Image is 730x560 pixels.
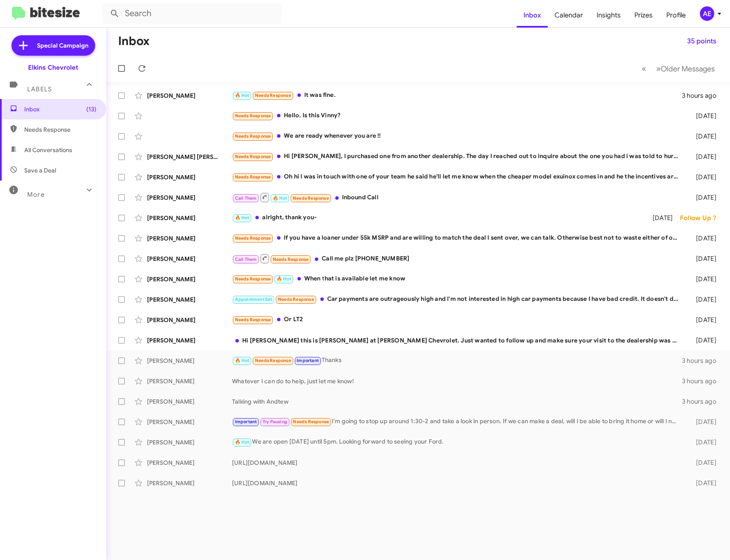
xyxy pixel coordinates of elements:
span: Special Campaign [37,41,88,50]
span: Labels [27,85,52,93]
span: » [656,63,661,74]
a: Insights [590,3,628,28]
span: « [642,63,646,74]
div: Thanks [232,356,682,365]
span: Needs Response [235,113,271,119]
span: Needs Response [235,235,271,241]
span: Needs Response [235,133,271,139]
div: Hi [PERSON_NAME], I purchased one from another dealership. The day I reached out to inquire about... [232,152,684,161]
div: [PERSON_NAME] [147,438,232,447]
button: Next [651,60,720,77]
div: Hello. Is this Vinny? [232,111,684,121]
span: Older Messages [661,64,715,74]
nav: Page navigation example [637,60,720,77]
div: 3 hours ago [682,91,723,100]
div: [PERSON_NAME] [147,479,232,487]
div: [PERSON_NAME] [147,214,232,222]
div: If you have a loaner under 55k MSRP and are willing to match the deal I sent over, we can talk. O... [232,233,684,243]
div: [DATE] [684,479,723,487]
div: [DATE] [643,214,680,222]
span: 🔥 Hot [277,276,291,282]
div: Whatever I can do to help, just let me know! [232,377,682,385]
span: Save a Deal [24,166,56,175]
span: Try Pausing [263,419,287,424]
div: Car payments are outrageously high and I'm not interested in high car payments because I have bad... [232,294,684,304]
div: When that is available let me know [232,274,684,284]
div: Hi [PERSON_NAME] this is [PERSON_NAME] at [PERSON_NAME] Chevrolet. Just wanted to follow up and m... [232,336,684,345]
div: [DATE] [684,458,723,467]
div: [PERSON_NAME] [147,91,232,100]
span: Inbox [24,105,96,113]
div: We are open [DATE] until 5pm. Looking forward to seeing your Ford. [232,437,684,447]
div: Follow Up ? [680,214,723,222]
div: Talking with Andtew [232,397,682,406]
span: Important [235,419,257,424]
div: [DATE] [684,234,723,243]
div: [PERSON_NAME] [147,397,232,406]
div: Or LT2 [232,315,684,325]
span: 🔥 Hot [273,195,287,201]
a: Profile [659,3,693,28]
a: Special Campaign [11,35,95,56]
span: 🔥 Hot [235,215,249,221]
div: We are ready whenever you are !! [232,131,684,141]
div: [DATE] [684,173,723,181]
span: Needs Response [235,276,271,282]
div: [PERSON_NAME] [147,418,232,426]
button: 35 points [680,34,723,49]
span: Appointment Set [235,297,272,302]
a: Inbox [517,3,548,28]
div: [DATE] [684,316,723,324]
span: 🔥 Hot [235,439,249,445]
div: Elkins Chevrolet [28,63,78,72]
div: [URL][DOMAIN_NAME] [232,479,684,487]
div: [PERSON_NAME] [147,275,232,283]
div: [DATE] [684,275,723,283]
div: It was fine. [232,91,682,100]
div: AE [700,6,714,21]
div: [PERSON_NAME] [147,295,232,304]
span: Needs Response [24,125,96,134]
div: [PERSON_NAME] [147,458,232,467]
span: Needs Response [293,419,329,424]
span: (13) [86,105,96,113]
div: I'm going to stop up around 1:30-2 and take a look in person. If we can make a deal, will I be ab... [232,417,684,427]
div: [DATE] [684,295,723,304]
h1: Inbox [118,34,150,48]
span: Needs Response [235,154,271,159]
div: 3 hours ago [682,377,723,385]
span: Needs Response [235,317,271,322]
span: Prizes [628,3,659,28]
div: [PERSON_NAME] [147,316,232,324]
span: Important [297,358,319,363]
div: [PERSON_NAME] [147,193,232,202]
div: [DATE] [684,132,723,141]
span: Needs Response [235,174,271,180]
span: Needs Response [293,195,329,201]
div: [DATE] [684,255,723,263]
span: Needs Response [278,297,314,302]
div: [DATE] [684,438,723,447]
div: [URL][DOMAIN_NAME] [232,458,684,467]
a: Calendar [548,3,590,28]
span: 🔥 Hot [235,358,249,363]
div: [PERSON_NAME] [147,255,232,263]
div: [PERSON_NAME] [147,173,232,181]
div: 3 hours ago [682,356,723,365]
span: All Conversations [24,146,72,154]
div: [DATE] [684,112,723,120]
span: Needs Response [273,257,309,262]
div: 3 hours ago [682,397,723,406]
div: [PERSON_NAME] [147,336,232,345]
div: [DATE] [684,193,723,202]
span: 35 points [687,34,716,49]
span: More [27,191,45,198]
button: AE [693,6,721,21]
div: [PERSON_NAME] [147,356,232,365]
div: [PERSON_NAME] [PERSON_NAME] [147,153,232,161]
span: 🔥 Hot [235,93,249,98]
input: Search [103,3,281,24]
